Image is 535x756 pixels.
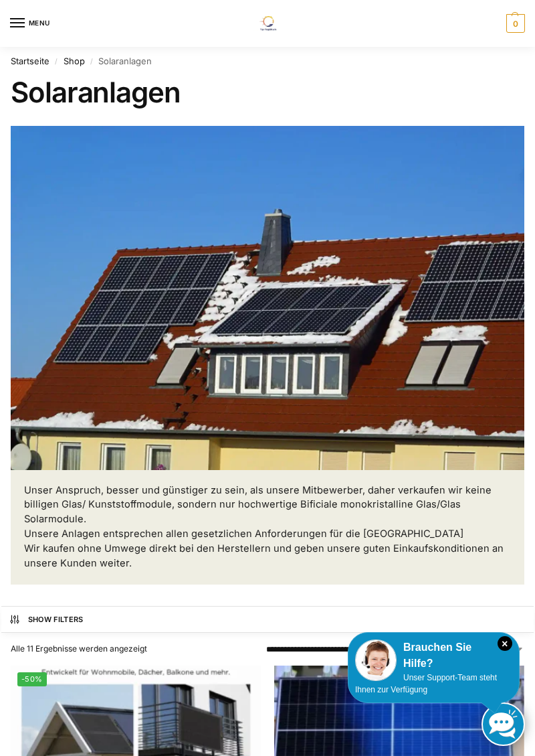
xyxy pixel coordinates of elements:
[498,636,512,651] i: Schließen
[506,14,525,33] span: 0
[11,126,524,470] img: Solar Dachanlage 6,5 KW
[355,639,512,672] div: Brauchen Sie Hilfe?
[355,673,497,694] span: Unser Support-Team steht Ihnen zur Verfügung
[11,56,49,66] a: Startseite
[85,56,99,66] span: /
[355,639,397,681] img: Customer service
[503,14,525,33] a: 0
[251,16,283,31] img: Solaranlagen, Speicheranlagen und Energiesparprodukte
[24,483,511,571] p: Unser Anspruch, besser und günstiger zu sein, als unsere Mitbewerber, daher verkaufen wir keine b...
[1,606,534,633] button: Show Filters
[49,56,64,66] span: /
[10,13,50,33] button: Menu
[266,644,524,656] select: Shop-Reihenfolge
[11,643,253,655] p: Alle 11 Ergebnisse werden angezeigt
[503,14,525,33] nav: Cart contents
[11,76,524,109] h1: Solaranlagen
[11,47,524,76] nav: Breadcrumb
[64,56,85,66] a: Shop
